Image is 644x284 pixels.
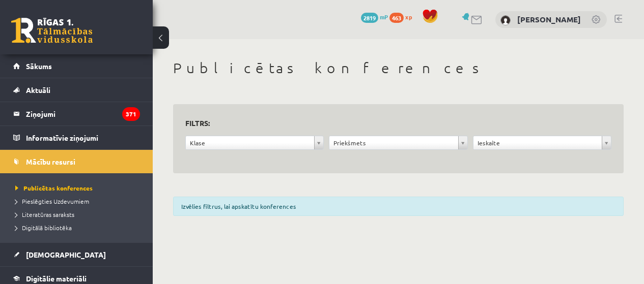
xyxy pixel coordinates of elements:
[361,13,378,23] span: 2819
[361,13,388,21] a: 2819 mP
[26,61,52,71] span: Sākums
[26,274,87,283] span: Digitālie materiāli
[26,126,140,149] legend: Informatīvie ziņojumi
[186,136,323,149] a: Klase
[15,223,143,232] a: Digitālā bibliotēka
[473,136,611,149] a: Ieskaite
[15,210,143,219] a: Literatūras saraksts
[15,197,89,205] span: Pieslēgties Uzdevumiem
[15,183,143,193] a: Publicētas konferences
[13,78,140,102] a: Aktuāli
[405,13,412,21] span: xp
[185,116,599,130] h3: Filtrs:
[26,102,140,125] legend: Ziņojumi
[15,224,72,232] span: Digitālā bibliotēka
[389,13,417,21] a: 463 xp
[15,197,143,206] a: Pieslēgties Uzdevumiem
[13,54,140,78] a: Sākums
[380,13,388,21] span: mP
[190,136,310,149] span: Klase
[13,126,140,149] a: Informatīvie ziņojumi
[389,13,404,23] span: 463
[333,136,454,149] span: Priekšmets
[500,15,511,25] img: Jeļena Trojanovska
[11,18,93,43] a: Rīgas 1. Tālmācības vidusskola
[173,59,624,77] h1: Publicētas konferences
[15,184,93,192] span: Publicētas konferences
[13,150,140,173] a: Mācību resursi
[15,210,74,218] span: Literatūras saraksts
[329,136,467,149] a: Priekšmets
[26,85,50,94] span: Aktuāli
[13,243,140,266] a: [DEMOGRAPHIC_DATA]
[517,14,581,24] a: [PERSON_NAME]
[26,157,75,166] span: Mācību resursi
[478,136,598,149] span: Ieskaite
[13,102,140,125] a: Ziņojumi371
[122,107,140,121] i: 371
[26,250,106,259] span: [DEMOGRAPHIC_DATA]
[173,197,624,216] div: Izvēlies filtrus, lai apskatītu konferences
